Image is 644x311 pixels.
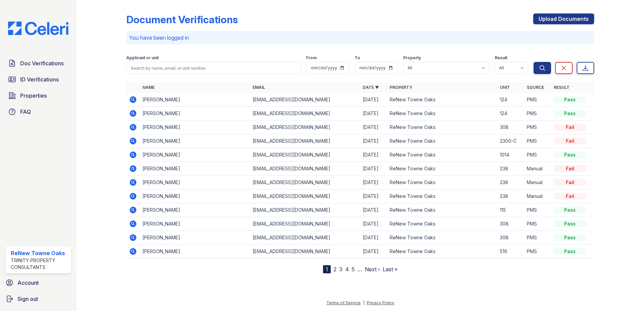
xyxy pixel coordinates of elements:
[387,134,497,148] td: ReNew Towne Oaks
[360,120,387,134] td: [DATE]
[554,234,586,241] div: Pass
[339,266,343,273] a: 3
[140,107,250,120] td: [PERSON_NAME]
[5,89,71,102] a: Properties
[387,203,497,217] td: ReNew Towne Oaks
[554,165,586,172] div: Fail
[140,203,250,217] td: [PERSON_NAME]
[323,265,331,273] div: 1
[250,189,360,203] td: [EMAIL_ADDRESS][DOMAIN_NAME]
[387,245,497,258] td: ReNew Towne Oaks
[360,162,387,176] td: [DATE]
[11,257,68,271] div: Trinity Property Consultants
[5,105,71,118] a: FAQ
[363,85,379,90] a: Date ▼
[250,162,360,176] td: [EMAIL_ADDRESS][DOMAIN_NAME]
[360,134,387,148] td: [DATE]
[5,57,71,70] a: Doc Verifications
[387,176,497,189] td: ReNew Towne Oaks
[355,55,360,61] label: To
[387,217,497,231] td: ReNew Towne Oaks
[142,85,155,90] a: Name
[250,120,360,134] td: [EMAIL_ADDRESS][DOMAIN_NAME]
[3,292,74,306] button: Sign out
[5,73,71,86] a: ID Verifications
[360,245,387,258] td: [DATE]
[140,245,250,258] td: [PERSON_NAME]
[524,120,551,134] td: PMS
[126,13,238,26] div: Document Verifications
[554,179,586,186] div: Fail
[524,189,551,203] td: Manual
[11,249,68,257] div: ReNew Towne Oaks
[497,162,524,176] td: 238
[497,93,524,107] td: 124
[527,85,544,90] a: Source
[250,176,360,189] td: [EMAIL_ADDRESS][DOMAIN_NAME]
[497,189,524,203] td: 238
[554,151,586,158] div: Pass
[554,207,586,213] div: Pass
[360,176,387,189] td: [DATE]
[20,59,64,67] span: Doc Verifications
[554,110,586,117] div: Pass
[352,266,355,273] a: 5
[360,107,387,120] td: [DATE]
[387,93,497,107] td: ReNew Towne Oaks
[140,189,250,203] td: [PERSON_NAME]
[140,120,250,134] td: [PERSON_NAME]
[554,85,570,90] a: Result
[250,217,360,231] td: [EMAIL_ADDRESS][DOMAIN_NAME]
[554,220,586,227] div: Pass
[497,148,524,162] td: 1014
[524,176,551,189] td: Manual
[3,276,74,289] a: Account
[403,55,421,61] label: Property
[497,217,524,231] td: 308
[140,93,250,107] td: [PERSON_NAME]
[497,134,524,148] td: 2300-C
[360,189,387,203] td: [DATE]
[367,300,394,305] a: Privacy Policy
[524,162,551,176] td: Manual
[250,93,360,107] td: [EMAIL_ADDRESS][DOMAIN_NAME]
[129,34,591,42] p: You have been logged in
[387,107,497,120] td: ReNew Towne Oaks
[554,124,586,131] div: Fail
[360,148,387,162] td: [DATE]
[554,248,586,255] div: Pass
[326,300,361,305] a: Terms of Service
[500,85,510,90] a: Unit
[250,203,360,217] td: [EMAIL_ADDRESS][DOMAIN_NAME]
[360,217,387,231] td: [DATE]
[387,189,497,203] td: ReNew Towne Oaks
[20,92,47,100] span: Properties
[387,120,497,134] td: ReNew Towne Oaks
[524,148,551,162] td: PMS
[383,266,397,273] a: Last »
[140,217,250,231] td: [PERSON_NAME]
[20,108,31,116] span: FAQ
[387,148,497,162] td: ReNew Towne Oaks
[18,279,39,287] span: Account
[140,231,250,245] td: [PERSON_NAME]
[497,176,524,189] td: 238
[20,75,59,83] span: ID Verifications
[360,231,387,245] td: [DATE]
[524,217,551,231] td: PMS
[554,96,586,103] div: Pass
[253,85,265,90] a: Email
[140,148,250,162] td: [PERSON_NAME]
[524,107,551,120] td: PMS
[497,231,524,245] td: 308
[333,266,336,273] a: 2
[524,93,551,107] td: PMS
[126,62,301,74] input: Search by name, email, or unit number
[554,138,586,144] div: Fail
[250,134,360,148] td: [EMAIL_ADDRESS][DOMAIN_NAME]
[140,162,250,176] td: [PERSON_NAME]
[497,245,524,258] td: 516
[387,162,497,176] td: ReNew Towne Oaks
[250,107,360,120] td: [EMAIL_ADDRESS][DOMAIN_NAME]
[360,203,387,217] td: [DATE]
